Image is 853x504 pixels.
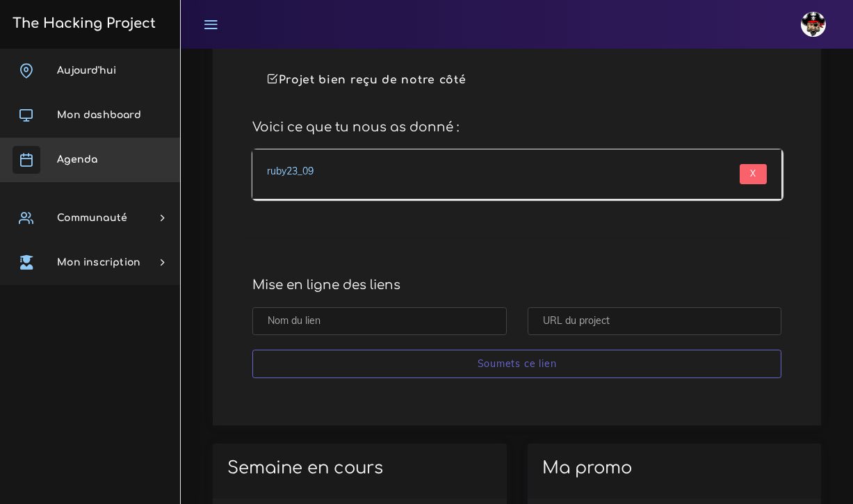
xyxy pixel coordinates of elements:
span: Mon dashboard [57,110,141,120]
span: Mon inscription [57,257,140,268]
h2: Semaine en cours [227,458,492,478]
h3: The Hacking Project [8,16,156,31]
input: X [740,164,767,184]
a: ruby23_09 [267,165,314,177]
img: avatar [801,12,826,37]
h4: Mise en ligne des liens [252,277,781,293]
h4: Projet bien reçu de notre côté [267,74,767,87]
input: Soumets ce lien [252,350,781,378]
input: Nom du lien [252,307,507,336]
h4: Voici ce que tu nous as donné : [252,120,781,135]
span: Agenda [57,154,97,165]
input: URL du project [528,307,782,336]
h2: Ma promo [542,458,807,478]
span: Communauté [57,213,127,223]
span: Aujourd'hui [57,65,116,76]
